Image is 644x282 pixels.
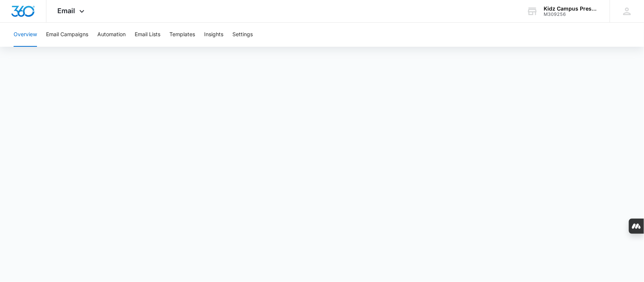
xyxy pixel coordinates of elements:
button: Templates [169,23,195,47]
button: Email Campaigns [46,23,88,47]
button: Overview [14,23,37,47]
div: account id [544,12,599,17]
button: Settings [232,23,253,47]
button: Email Lists [135,23,160,47]
button: Insights [204,23,223,47]
button: Automation [97,23,126,47]
span: Email [58,7,75,15]
div: account name [544,6,599,12]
